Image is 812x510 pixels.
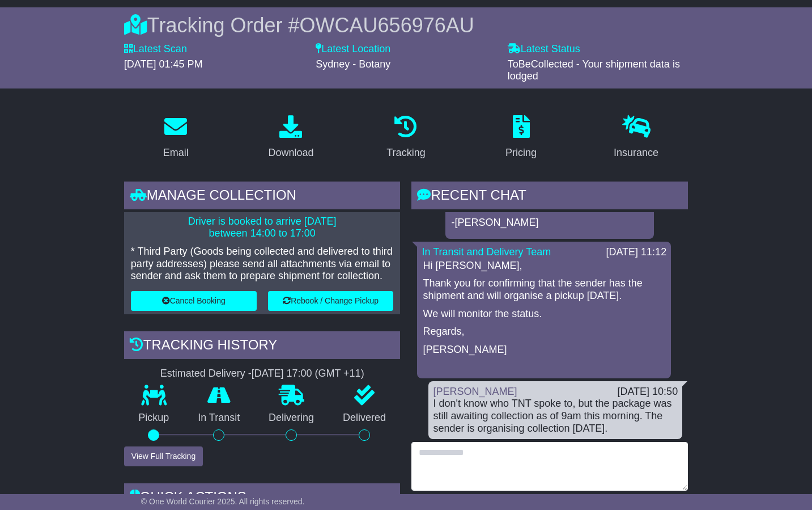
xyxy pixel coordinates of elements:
[124,412,184,424] p: Pickup
[300,14,474,37] span: OWCAU656976AU
[433,398,678,435] div: I don't know who TNT spoke to, but the package was still awaiting collection as of 9am this morni...
[316,43,390,56] label: Latest Location
[423,344,665,356] p: [PERSON_NAME]
[379,111,432,165] a: Tracking
[124,331,401,362] div: Tracking history
[268,145,313,161] div: Download
[184,412,254,424] p: In Transit
[422,246,551,258] a: In Transit and Delivery Team
[423,277,665,302] p: Thank you for confirming that the sender has the shipment and will organise a pickup [DATE].
[124,13,688,37] div: Tracking Order #
[606,246,666,259] div: [DATE] 11:12
[156,111,196,165] a: Email
[614,145,658,161] div: Insurance
[411,182,688,212] div: RECENT CHAT
[508,58,680,82] span: ToBeCollected - Your shipment data is lodged
[386,145,425,161] div: Tracking
[131,291,257,311] button: Cancel Booking
[451,217,648,229] p: -[PERSON_NAME]
[254,412,329,424] p: Delivering
[606,111,666,165] a: Insurance
[141,497,305,506] span: © One World Courier 2025. All rights reserved.
[131,246,394,283] p: * Third Party (Goods being collected and delivered to third party addresses) please send all atta...
[268,291,394,311] button: Rebook / Change Pickup
[508,43,580,56] label: Latest Status
[423,260,665,272] p: Hi [PERSON_NAME],
[252,368,364,380] div: [DATE] 17:00 (GMT +11)
[505,145,537,161] div: Pricing
[316,58,390,70] span: Sydney - Botany
[329,412,401,424] p: Delivered
[617,386,678,398] div: [DATE] 10:50
[124,58,203,70] span: [DATE] 01:45 PM
[131,216,394,240] p: Driver is booked to arrive [DATE] between 14:00 to 17:00
[124,43,187,56] label: Latest Scan
[423,308,665,321] p: We will monitor the status.
[498,111,544,165] a: Pricing
[124,182,401,212] div: Manage collection
[124,368,401,380] div: Estimated Delivery -
[163,145,189,161] div: Email
[124,446,203,466] button: View Full Tracking
[433,386,517,397] a: [PERSON_NAME]
[423,326,665,338] p: Regards,
[261,111,321,165] a: Download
